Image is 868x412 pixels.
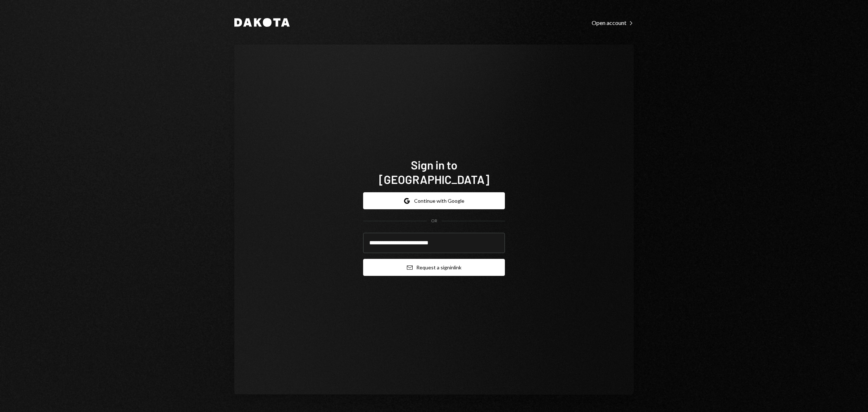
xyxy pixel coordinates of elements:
[363,259,505,276] button: Request a signinlink
[363,192,505,209] button: Continue with Google
[431,218,437,224] div: OR
[592,18,634,26] a: Open account
[363,157,505,186] h1: Sign in to [GEOGRAPHIC_DATA]
[592,19,634,26] div: Open account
